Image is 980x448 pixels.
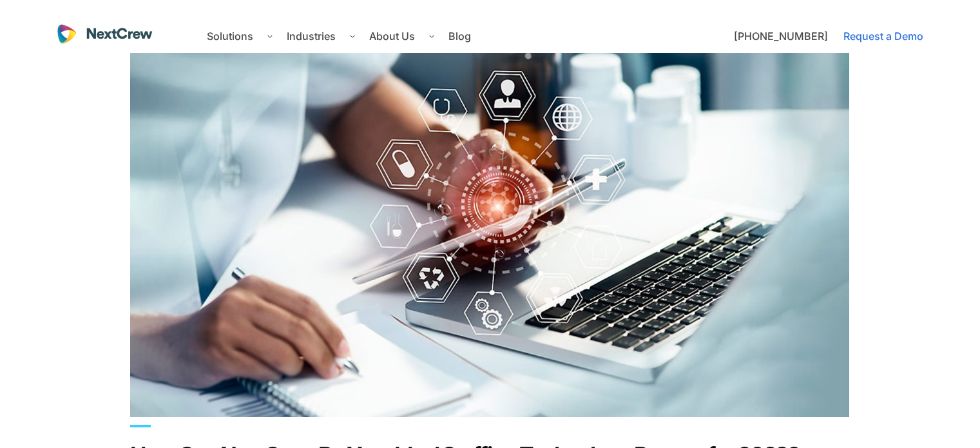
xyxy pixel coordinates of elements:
[361,19,441,53] a: About Us
[843,28,923,44] a: Request a Demo
[441,19,479,53] a: Blog
[199,19,279,53] a: Solutions
[726,19,836,53] a: [PHONE_NUMBER]
[279,19,361,53] a: Industries
[57,19,923,53] nav: main navigation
